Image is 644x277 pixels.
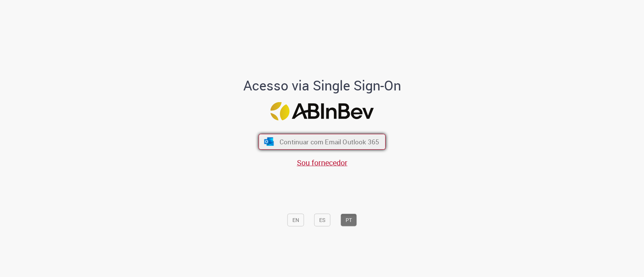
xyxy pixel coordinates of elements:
[297,158,347,168] a: Sou fornecedor
[314,214,330,226] button: ES
[263,138,274,146] img: ícone Azure/Microsoft 360
[258,134,386,150] button: ícone Azure/Microsoft 360 Continuar com Email Outlook 365
[280,137,379,146] span: Continuar com Email Outlook 365
[287,214,304,226] button: EN
[217,78,427,93] h1: Acesso via Single Sign-On
[341,214,357,226] button: PT
[271,102,374,121] img: Logo ABInBev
